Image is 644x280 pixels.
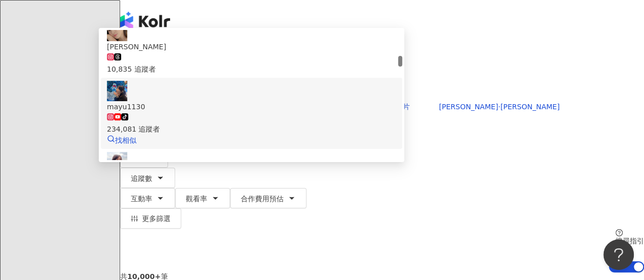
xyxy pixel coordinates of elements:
img: KOL Avatar [107,152,127,172]
img: KOL Avatar [107,81,127,101]
span: 觀看率 [186,195,207,203]
button: 追蹤數 [120,168,175,188]
div: [PERSON_NAME] [107,41,396,52]
div: 234,081 追蹤者 [107,123,396,135]
div: 10,835 追蹤者 [107,64,396,75]
div: mayu1130 [107,101,396,112]
span: 追蹤數 [131,174,152,182]
span: question-circle [615,229,623,236]
button: [PERSON_NAME]·[PERSON_NAME] [428,97,570,117]
span: 更多篩選 [142,214,171,223]
img: logo [120,12,170,30]
span: 合作費用預估 [241,195,284,203]
img: KOL Avatar [107,21,127,41]
span: [PERSON_NAME]·[PERSON_NAME] [439,103,559,111]
a: 找相似 [107,136,136,144]
span: 找相似 [115,136,136,144]
button: 觀看率 [175,188,230,208]
iframe: Help Scout Beacon - Open [603,239,634,270]
span: 互動率 [131,195,152,203]
button: 更多篩選 [120,208,181,229]
button: 合作費用預估 [230,188,306,208]
div: 搜尋指引 [615,237,644,245]
button: 互動率 [120,188,175,208]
